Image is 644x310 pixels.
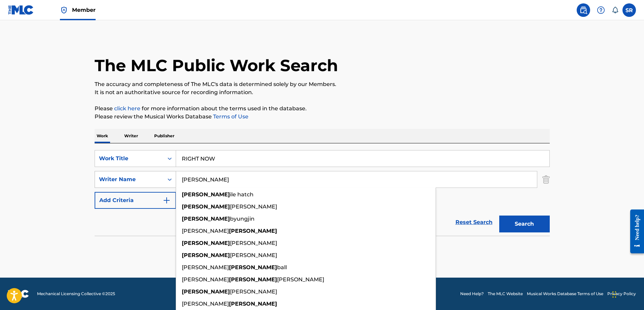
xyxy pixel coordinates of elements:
[95,88,550,96] p: It is not an authoritative source for recording information.
[114,105,140,112] a: click here
[607,291,636,297] a: Privacy Policy
[182,276,229,283] span: [PERSON_NAME]
[452,215,496,230] a: Reset Search
[622,3,636,17] div: User Menu
[182,228,229,234] span: [PERSON_NAME]
[230,203,277,210] span: [PERSON_NAME]
[37,291,115,297] span: Mechanical Licensing Collective © 2025
[612,284,616,305] div: Drag
[122,129,140,143] p: Writer
[230,216,255,222] span: byungjin
[625,204,644,259] iframe: Resource Center
[99,154,160,163] div: Work Title
[95,192,176,209] button: Add Criteria
[60,6,68,14] img: Top Rightsholder
[182,191,230,198] strong: [PERSON_NAME]
[95,80,550,88] p: The accuracy and completeness of The MLC's data is determined solely by our Members.
[152,129,176,143] p: Publisher
[229,301,277,307] strong: [PERSON_NAME]
[8,290,29,298] img: logo
[72,6,96,14] span: Member
[8,5,34,15] img: MLC Logo
[95,129,110,143] p: Work
[612,7,618,13] div: Notifications
[95,113,550,121] p: Please review the Musical Works Database
[95,105,550,113] p: Please for more information about the terms used in the database.
[182,288,230,295] strong: [PERSON_NAME]
[95,55,338,76] h1: The MLC Public Work Search
[594,3,608,17] div: Help
[182,301,229,307] span: [PERSON_NAME]
[277,276,324,283] span: [PERSON_NAME]
[163,196,171,204] img: 9d2ae6d4665cec9f34b9.svg
[597,6,605,14] img: help
[230,252,277,258] span: [PERSON_NAME]
[212,113,248,120] a: Terms of Use
[230,191,253,198] span: ile hatch
[229,264,277,271] strong: [PERSON_NAME]
[229,276,277,283] strong: [PERSON_NAME]
[527,291,603,297] a: Musical Works Database Terms of Use
[99,175,160,184] div: Writer Name
[182,252,230,258] strong: [PERSON_NAME]
[182,264,229,271] span: [PERSON_NAME]
[230,240,277,246] span: [PERSON_NAME]
[499,216,550,232] button: Search
[182,240,230,246] strong: [PERSON_NAME]
[95,150,550,236] form: Search Form
[182,203,230,210] strong: [PERSON_NAME]
[230,288,277,295] span: [PERSON_NAME]
[460,291,484,297] a: Need Help?
[229,228,277,234] strong: [PERSON_NAME]
[577,3,590,17] a: Public Search
[182,216,230,222] strong: [PERSON_NAME]
[542,171,550,188] img: Delete Criterion
[579,6,587,14] img: search
[488,291,523,297] a: The MLC Website
[277,264,287,271] span: ball
[610,278,644,310] iframe: Chat Widget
